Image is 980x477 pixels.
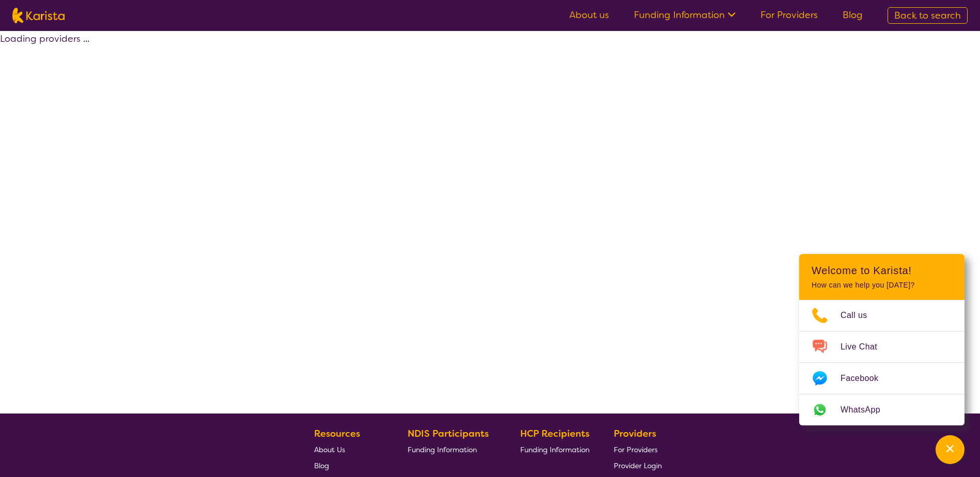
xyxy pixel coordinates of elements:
span: Funding Information [520,445,589,454]
a: About Us [314,441,383,457]
b: Resources [314,427,360,440]
b: HCP Recipients [520,427,589,440]
a: Back to search [888,7,968,24]
span: About Us [314,445,345,454]
span: WhatsApp [841,402,893,418]
img: Karista logo [12,8,65,23]
a: Provider Login [614,457,662,473]
a: Blog [843,9,863,21]
span: Facebook [841,371,891,386]
span: Provider Login [614,461,662,470]
span: Blog [314,461,329,470]
span: For Providers [614,445,658,454]
ul: Choose channel [799,300,965,425]
a: Funding Information [408,441,496,457]
a: Blog [314,457,383,473]
a: Funding Information [634,9,736,21]
b: Providers [614,427,656,440]
a: For Providers [614,441,662,457]
p: How can we help you [DATE]? [812,281,952,290]
a: About us [569,9,609,21]
a: Web link opens in a new tab. [799,394,965,425]
b: NDIS Participants [408,427,489,440]
a: Funding Information [520,441,589,457]
span: Live Chat [841,339,890,355]
div: Channel Menu [799,254,965,425]
span: Back to search [894,9,961,22]
span: Funding Information [408,445,477,454]
button: Channel Menu [936,435,965,464]
span: Call us [841,308,880,323]
a: For Providers [760,9,818,21]
h2: Welcome to Karista! [812,264,952,277]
